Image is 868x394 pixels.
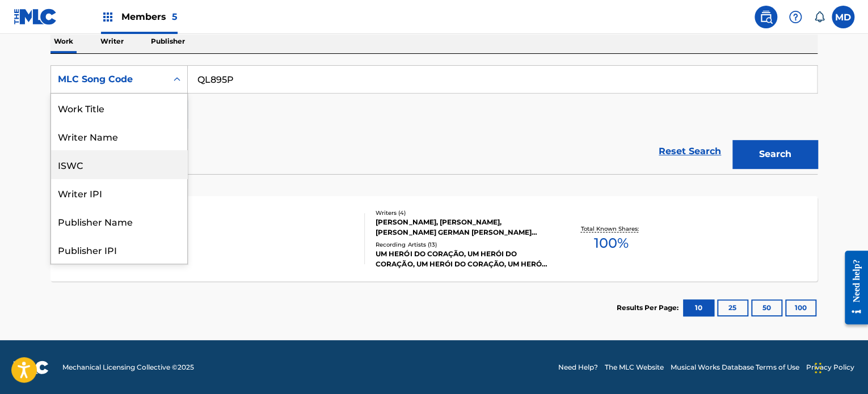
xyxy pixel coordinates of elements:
div: ISWC [51,150,187,179]
img: help [789,10,802,24]
p: Total Known Shares: [580,224,641,233]
a: QUE LEVANTE A MÃOMLC Song Code:QL895PISWC:Writers (4)[PERSON_NAME], [PERSON_NAME], [PERSON_NAME] ... [50,196,818,281]
div: Publisher Name [51,207,187,235]
form: Search Form [50,65,818,174]
iframe: Chat Widget [811,340,868,394]
button: 25 [717,299,748,316]
button: 100 [785,299,816,316]
span: 100 % [593,233,628,253]
p: Publisher [148,29,188,53]
button: Search [732,140,818,168]
div: Writers ( 4 ) [376,209,547,217]
span: Mechanical Licensing Collective © 2025 [62,362,194,372]
div: Writer IPI [51,179,187,207]
div: Help [784,6,807,28]
a: Privacy Policy [806,362,854,372]
div: User Menu [832,6,854,28]
a: The MLC Website [605,362,664,372]
p: Writer [97,29,127,53]
img: MLC Logo [14,9,57,25]
div: Publisher IPI [51,235,187,264]
div: Widget de chat [811,340,868,394]
img: logo [14,361,49,374]
p: Results Per Page: [617,303,681,313]
div: MLC Song Code [58,73,160,86]
iframe: Resource Center [836,242,868,333]
div: Arrastrar [815,351,821,385]
button: 50 [751,299,782,316]
div: UM HERÓI DO CORAÇÃO, UM HERÓI DO CORAÇÃO, UM HERÓI DO CORAÇÃO, UM HERÓI DO CORAÇÃO, UM HERÓI DO C... [376,249,547,269]
button: 10 [683,299,714,316]
div: [PERSON_NAME], [PERSON_NAME], [PERSON_NAME] GERMAN [PERSON_NAME] [PERSON_NAME] [376,217,547,238]
span: 5 [172,11,178,22]
a: Reset Search [653,139,727,164]
a: Need Help? [558,362,598,372]
div: Recording Artists ( 13 ) [376,240,547,249]
img: search [759,10,773,24]
img: Top Rightsholders [101,10,115,24]
div: Work Title [51,94,187,122]
a: Musical Works Database Terms of Use [671,362,799,372]
div: Notifications [814,11,825,23]
span: Members [121,10,178,23]
div: Writer Name [51,122,187,150]
p: Work [50,29,77,53]
a: Public Search [755,6,777,28]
